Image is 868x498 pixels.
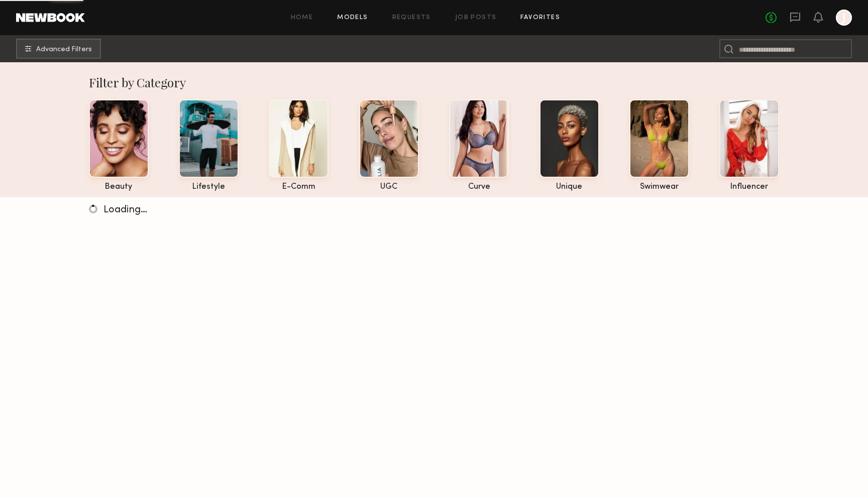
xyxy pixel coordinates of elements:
div: swimwear [629,183,689,191]
a: Job Posts [455,15,497,21]
span: Advanced Filters [36,46,92,53]
a: Models [337,15,368,21]
div: beauty [89,183,149,191]
a: Favorites [520,15,560,21]
a: Home [291,15,313,21]
span: Loading… [103,205,147,215]
div: curve [449,183,509,191]
div: Filter by Category [89,74,780,90]
div: e-comm [269,183,329,191]
a: Requests [392,15,431,21]
div: lifestyle [179,183,239,191]
div: unique [539,183,599,191]
a: J [836,10,852,26]
div: influencer [719,183,779,191]
button: Advanced Filters [16,39,101,59]
div: UGC [359,183,419,191]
